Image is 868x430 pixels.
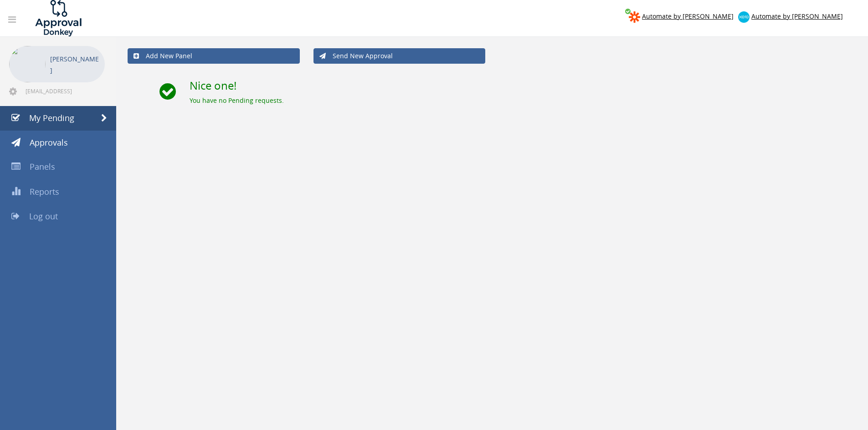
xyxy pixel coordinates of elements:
span: Automate by [PERSON_NAME] [751,12,843,20]
h2: Nice one! [190,80,857,91]
img: xero-logo.png [738,11,750,23]
img: zapier-logomark.png [629,11,640,23]
a: Send New Approval [313,48,486,64]
span: Panels [30,161,55,172]
p: [PERSON_NAME] [50,53,100,76]
div: You have no Pending requests. [190,96,857,105]
span: [EMAIL_ADDRESS][DOMAIN_NAME] [26,87,103,95]
span: Approvals [30,137,68,148]
span: Automate by [PERSON_NAME] [642,12,734,20]
span: Log out [29,211,58,222]
a: Add New Panel [128,48,300,64]
span: Reports [30,186,59,197]
span: My Pending [29,112,74,123]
